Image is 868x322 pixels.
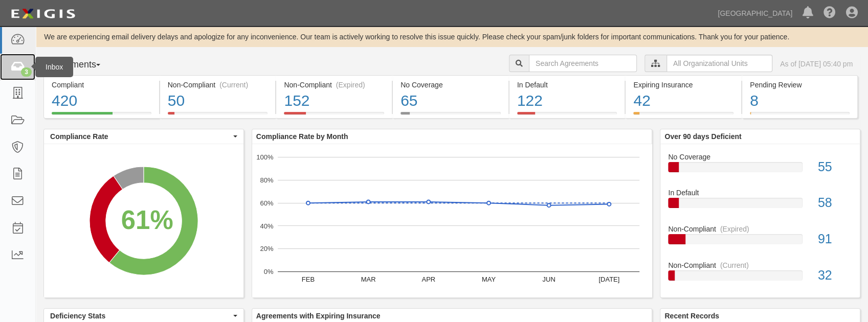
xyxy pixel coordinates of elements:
div: 42 [633,90,733,112]
div: 420 [52,90,151,112]
div: 61% [121,201,173,239]
a: In Default58 [668,188,852,224]
div: (Current) [219,80,248,90]
a: Non-Compliant(Current)50 [160,112,276,120]
div: 55 [810,158,860,176]
text: FEB [301,275,314,283]
div: We are experiencing email delivery delays and apologize for any inconvenience. Our team is active... [36,32,868,42]
text: 60% [260,199,273,206]
b: Over 90 days Deficient [664,132,741,141]
div: 32 [810,266,860,285]
span: Deficiency Stats [50,311,231,321]
div: Compliant [52,80,151,90]
b: Agreements with Expiring Insurance [256,312,381,320]
i: Help Center - Complianz [824,7,836,19]
text: 40% [260,222,273,229]
span: Compliance Rate [50,131,231,142]
text: JUN [542,275,555,283]
div: No Coverage [660,152,860,162]
div: Pending Review [750,80,850,90]
div: No Coverage [400,80,501,90]
div: In Default [660,188,860,198]
input: All Organizational Units [666,55,772,72]
text: 80% [260,176,273,184]
text: [DATE] [598,275,619,283]
b: Compliance Rate by Month [256,132,348,141]
svg: A chart. [252,144,652,297]
a: No Coverage65 [393,112,508,120]
div: 152 [284,90,384,112]
b: Recent Records [664,312,719,320]
text: 20% [260,245,273,252]
div: Non-Compliant [660,260,860,270]
a: Non-Compliant(Expired)91 [668,224,852,260]
text: 100% [256,153,274,161]
a: Non-Compliant(Current)32 [668,260,852,289]
div: 65 [400,90,501,112]
div: Non-Compliant (Current) [168,80,268,90]
div: 50 [168,90,268,112]
a: [GEOGRAPHIC_DATA] [713,3,797,24]
div: 58 [810,194,860,212]
div: In Default [517,80,617,90]
div: Expiring Insurance [633,80,733,90]
svg: A chart. [44,144,243,297]
div: As of [DATE] 05:40 pm [780,59,853,69]
a: Expiring Insurance42 [626,112,741,120]
div: 122 [517,90,617,112]
text: MAR [361,275,375,283]
a: Non-Compliant(Expired)152 [276,112,392,120]
div: 8 [750,90,850,112]
div: Non-Compliant (Expired) [284,80,384,90]
text: MAY [481,275,496,283]
a: Compliant420 [43,112,159,120]
a: Pending Review8 [742,112,858,120]
button: Agreements [43,55,120,75]
a: In Default122 [509,112,625,120]
div: (Expired) [720,224,749,234]
div: 91 [810,230,860,248]
text: APR [421,275,435,283]
a: No Coverage55 [668,152,852,188]
div: 3 [21,67,32,77]
div: (Current) [720,260,749,270]
text: 0% [263,268,273,275]
div: Inbox [35,57,73,77]
div: Non-Compliant [660,224,860,234]
button: Compliance Rate [44,129,243,144]
input: Search Agreements [529,55,637,72]
div: (Expired) [336,80,365,90]
img: logo-5460c22ac91f19d4615b14bd174203de0afe785f0fc80cf4dbbc73dc1793850b.png [8,5,78,23]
